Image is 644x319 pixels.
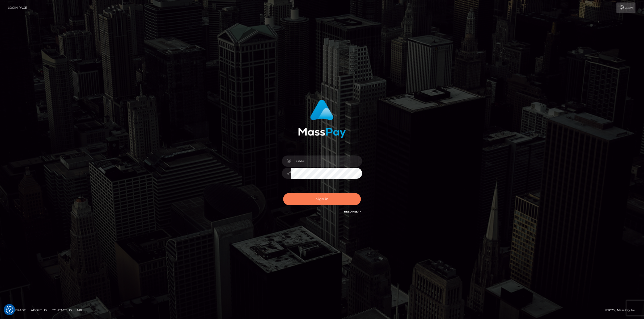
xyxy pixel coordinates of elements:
a: Homepage [6,306,28,314]
a: Contact Us [50,306,74,314]
a: Login Page [8,2,27,13]
input: Username... [291,155,362,167]
a: Need Help? [344,210,361,213]
a: About Us [29,306,49,314]
a: Login [616,2,635,13]
div: © 2025 , MassPay Inc. [605,307,640,313]
button: Consent Preferences [6,306,13,313]
button: Sign in [283,193,361,205]
a: API [75,306,84,314]
img: Revisit consent button [6,306,13,313]
img: MassPay Login [298,100,346,138]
